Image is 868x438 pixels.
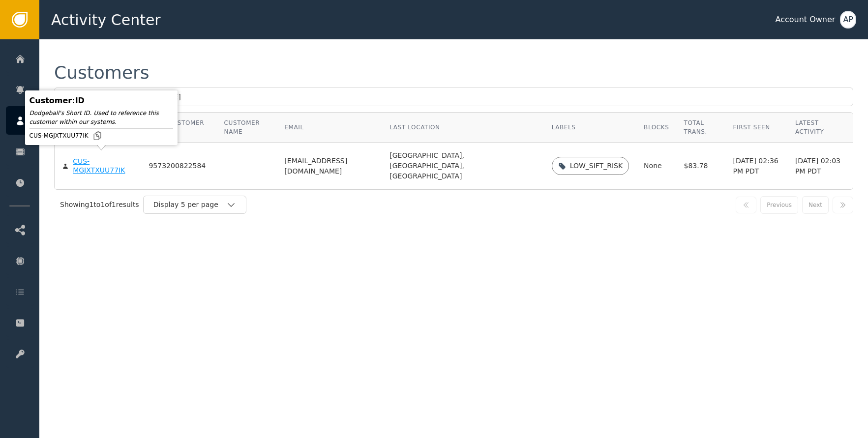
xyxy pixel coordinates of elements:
td: $83.78 [677,143,726,189]
td: [GEOGRAPHIC_DATA], [GEOGRAPHIC_DATA], [GEOGRAPHIC_DATA] [382,143,544,189]
button: Display 5 per page [143,196,246,214]
input: Search by name, email, or ID [54,88,853,106]
div: Dodgeball's Short ID. Used to reference this customer within our systems. [30,109,173,126]
div: Total Trans. [684,118,718,136]
div: None [644,161,669,171]
div: CUS-MGJXTXUU77IK [73,157,134,175]
div: Account Owner [775,14,835,26]
div: Customers [54,64,150,82]
div: Customer : ID [30,95,173,107]
div: Showing 1 to 1 of 1 results [60,200,139,210]
div: Customer Name [224,118,270,136]
td: [DATE] 02:36 PM PDT [726,143,788,189]
div: Your Customer ID [149,118,209,136]
div: 9573200822584 [149,162,206,171]
div: Display 5 per page [153,200,226,210]
span: Activity Center [51,9,161,31]
div: Last Location [389,123,537,132]
div: First Seen [733,123,780,132]
button: AP [840,11,856,29]
td: [EMAIL_ADDRESS][DOMAIN_NAME] [277,143,382,189]
div: Blocks [644,123,669,132]
div: LOW_SIFT_RISK [570,161,623,171]
div: Latest Activity [795,118,845,136]
td: [DATE] 02:03 PM PDT [788,143,853,189]
div: CUS-MGJXTXUU77IK [30,131,173,141]
div: Labels [552,123,629,132]
div: Email [284,123,375,132]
